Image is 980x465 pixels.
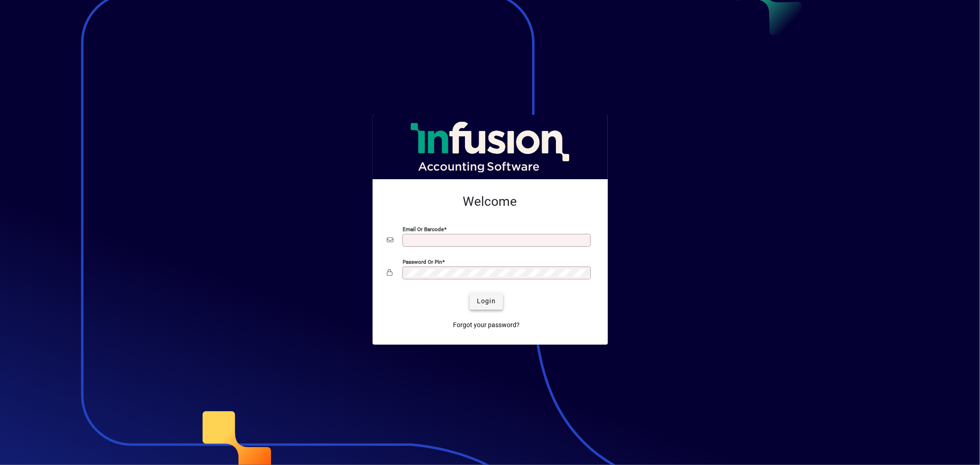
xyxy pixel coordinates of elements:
mat-label: Email or Barcode [403,226,444,232]
a: Forgot your password? [449,317,523,334]
mat-label: Password or Pin [403,258,442,265]
span: Forgot your password? [453,320,520,330]
h2: Welcome [387,194,593,210]
span: Login [477,296,496,306]
button: Login [470,293,503,310]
